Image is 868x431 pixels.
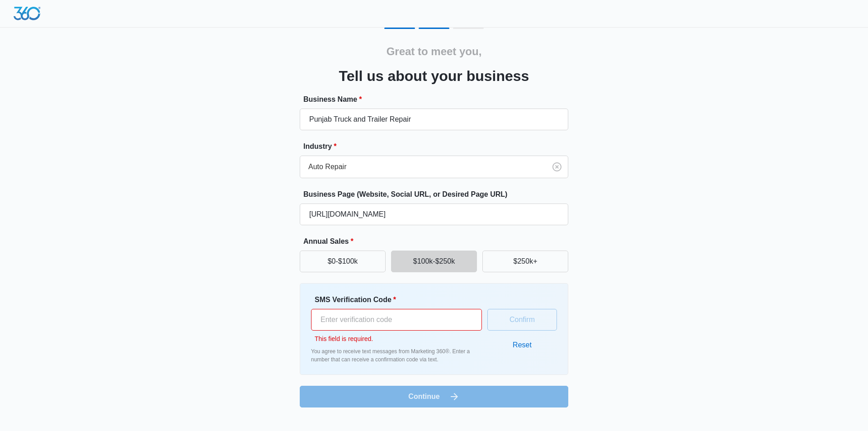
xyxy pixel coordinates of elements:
button: Reset [504,334,541,356]
input: e.g. Jane's Plumbing [300,109,568,130]
label: Industry [303,141,572,152]
h3: Tell us about your business [339,65,529,87]
input: Enter verification code [311,309,482,331]
p: This field is required. [315,334,482,344]
input: e.g. janesplumbing.com [300,204,568,225]
h2: Great to meet you, [387,43,482,60]
button: $0-$100k [300,251,386,272]
button: $100k-$250k [391,251,477,272]
label: Annual Sales [303,236,572,247]
button: $250k+ [482,251,568,272]
button: Clear [550,160,564,174]
p: You agree to receive text messages from Marketing 360®. Enter a number that can receive a confirm... [311,347,482,364]
label: Business Page (Website, Social URL, or Desired Page URL) [303,189,572,200]
label: SMS Verification Code [315,294,486,305]
label: Business Name [303,94,572,105]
